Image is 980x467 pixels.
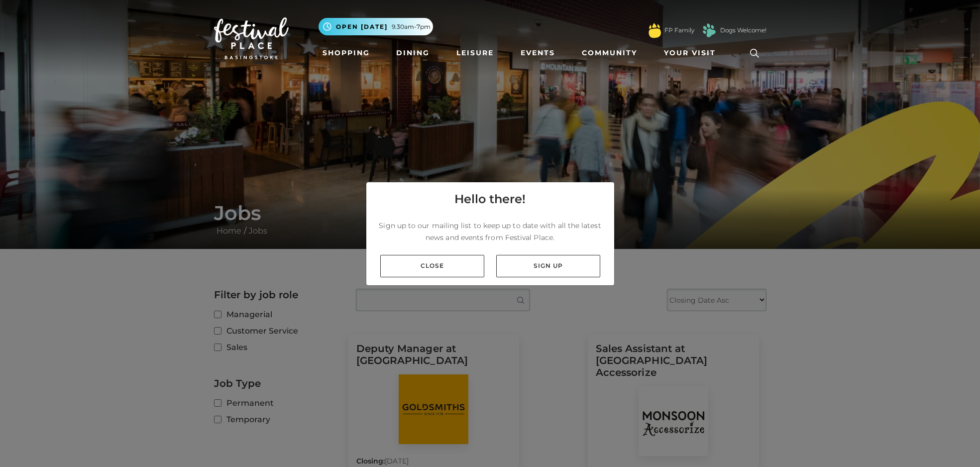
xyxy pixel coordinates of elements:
[319,18,433,35] button: Open [DATE] 9.30am-7pm
[319,44,374,62] a: Shopping
[392,22,431,31] span: 9.30am-7pm
[517,44,559,62] a: Events
[452,44,498,62] a: Leisure
[392,44,434,62] a: Dining
[496,255,600,277] a: Sign up
[664,48,716,58] span: Your Visit
[374,220,606,243] p: Sign up to our mailing list to keep up to date with all the latest news and events from Festival ...
[380,255,484,277] a: Close
[664,26,694,35] a: FP Family
[336,22,388,31] span: Open [DATE]
[454,190,526,208] h4: Hello there!
[578,44,641,62] a: Community
[214,17,289,59] img: Festival Place Logo
[660,44,725,62] a: Your Visit
[720,26,766,35] a: Dogs Welcome!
